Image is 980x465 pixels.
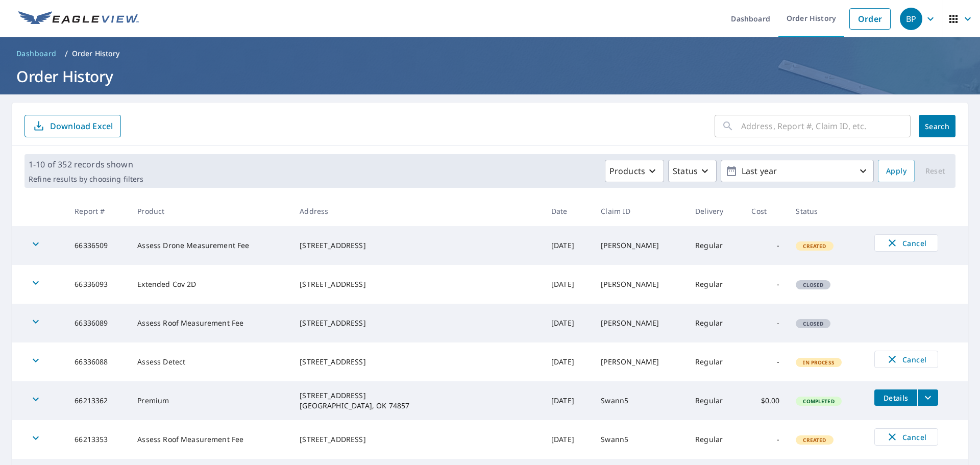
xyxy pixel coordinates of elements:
td: [DATE] [543,381,593,420]
td: [DATE] [543,226,593,265]
button: detailsBtn-66213362 [874,389,917,406]
td: 66213353 [66,420,129,459]
nav: breadcrumb [12,45,968,62]
span: Closed [797,320,829,327]
td: [DATE] [543,342,593,381]
button: Search [919,115,955,137]
div: [STREET_ADDRESS] [300,357,535,367]
p: Status [673,165,698,177]
td: Assess Roof Measurement Fee [129,304,291,342]
button: Last year [721,160,874,182]
div: [STREET_ADDRESS] [300,279,535,289]
button: Products [605,160,664,182]
td: Regular [687,420,743,459]
p: Products [609,165,645,177]
button: Cancel [874,428,938,446]
td: - [743,304,788,342]
span: Cancel [885,353,927,365]
td: Regular [687,304,743,342]
th: Report # [66,196,129,226]
p: Last year [738,162,857,180]
td: - [743,265,788,304]
span: Details [880,393,911,403]
span: Closed [797,281,829,288]
td: - [743,420,788,459]
th: Address [291,196,543,226]
input: Address, Report #, Claim ID, etc. [741,112,911,140]
td: Regular [687,265,743,304]
span: Created [797,436,832,444]
td: Premium [129,381,291,420]
p: Refine results by choosing filters [29,175,143,184]
span: Search [927,121,947,131]
div: [STREET_ADDRESS] [300,318,535,328]
span: In Process [797,359,841,366]
th: Cost [743,196,788,226]
td: [DATE] [543,265,593,304]
button: filesDropdownBtn-66213362 [917,389,938,406]
td: Regular [687,342,743,381]
button: Status [668,160,717,182]
button: Download Excel [24,115,121,137]
a: Dashboard [12,45,61,62]
th: Claim ID [593,196,687,226]
p: Order History [72,48,120,59]
th: Status [788,196,866,226]
td: [PERSON_NAME] [593,342,687,381]
span: Cancel [885,431,927,443]
td: 66336093 [66,265,129,304]
button: Cancel [874,351,938,368]
td: Regular [687,381,743,420]
td: [PERSON_NAME] [593,304,687,342]
td: [DATE] [543,420,593,459]
td: - [743,342,788,381]
div: [STREET_ADDRESS] [300,240,535,251]
td: [DATE] [543,304,593,342]
p: Download Excel [50,120,113,132]
th: Date [543,196,593,226]
li: / [65,47,68,60]
td: $0.00 [743,381,788,420]
th: Delivery [687,196,743,226]
button: Apply [878,160,915,182]
td: 66336509 [66,226,129,265]
td: Assess Drone Measurement Fee [129,226,291,265]
td: [PERSON_NAME] [593,265,687,304]
td: - [743,226,788,265]
span: Apply [886,165,906,178]
button: Cancel [874,234,938,252]
span: Dashboard [16,48,57,59]
th: Product [129,196,291,226]
td: Extended Cov 2D [129,265,291,304]
td: 66336089 [66,304,129,342]
div: [STREET_ADDRESS] [GEOGRAPHIC_DATA], OK 74857 [300,390,535,411]
td: Regular [687,226,743,265]
td: 66336088 [66,342,129,381]
img: EV Logo [18,11,139,27]
td: Swann5 [593,420,687,459]
div: [STREET_ADDRESS] [300,434,535,445]
span: Cancel [885,237,927,249]
td: Swann5 [593,381,687,420]
span: Created [797,242,832,250]
a: Order [849,8,891,30]
span: Completed [797,398,840,405]
td: 66213362 [66,381,129,420]
p: 1-10 of 352 records shown [29,158,143,170]
td: Assess Detect [129,342,291,381]
td: Assess Roof Measurement Fee [129,420,291,459]
h1: Order History [12,66,968,87]
div: BP [900,8,922,30]
td: [PERSON_NAME] [593,226,687,265]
